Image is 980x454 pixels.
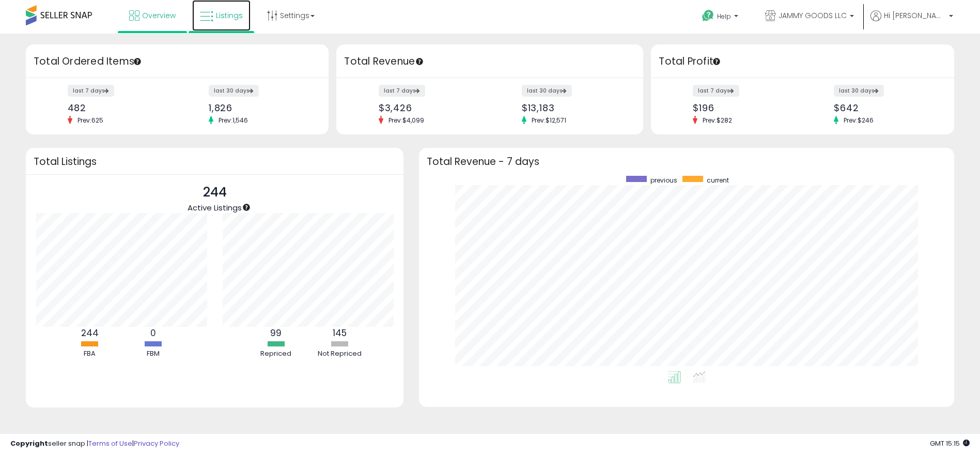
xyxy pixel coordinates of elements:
span: current [707,176,729,185]
label: last 30 days [209,85,259,97]
a: Terms of Use [88,438,132,448]
span: previous [650,176,677,185]
div: FBA [59,349,121,359]
label: last 7 days [379,85,425,97]
strong: Copyright [10,438,48,448]
b: 145 [333,327,347,339]
a: Help [694,2,749,34]
span: Prev: 625 [72,116,108,125]
div: 1,826 [209,102,311,113]
div: 482 [68,102,170,113]
span: JAMMY GOODS LLC [779,10,847,21]
a: Privacy Policy [134,438,179,448]
b: 244 [81,327,99,339]
i: Get Help [702,9,714,22]
span: 2025-08-13 15:15 GMT [930,438,970,448]
div: $3,426 [379,102,483,113]
div: $196 [693,102,795,113]
span: Prev: $246 [838,116,879,125]
span: Prev: $282 [697,116,737,125]
label: last 7 days [693,85,739,97]
label: last 7 days [68,85,114,97]
h3: Total Revenue - 7 days [427,158,946,165]
h3: Total Profit [659,54,946,69]
h3: Total Ordered Items [34,54,321,69]
span: Active Listings [188,202,242,213]
span: Hi [PERSON_NAME] [884,10,946,21]
div: Repriced [245,349,307,359]
span: Prev: $4,099 [383,116,429,125]
div: $13,183 [522,102,626,113]
span: Listings [216,10,243,21]
span: Prev: $12,571 [526,116,571,125]
span: Prev: 1,546 [213,116,253,125]
div: Tooltip anchor [242,203,251,212]
label: last 30 days [834,85,884,97]
h3: Total Revenue [344,54,635,69]
p: 244 [188,183,242,202]
div: Tooltip anchor [712,57,721,66]
div: Tooltip anchor [133,57,142,66]
span: Overview [142,10,176,21]
b: 0 [150,327,156,339]
span: Help [717,12,731,21]
label: last 30 days [522,85,572,97]
div: FBM [122,349,184,359]
b: 99 [270,327,282,339]
a: Hi [PERSON_NAME] [870,10,953,34]
div: $642 [834,102,936,113]
div: Tooltip anchor [415,57,424,66]
div: Not Repriced [308,349,370,359]
h3: Total Listings [34,158,396,165]
div: seller snap | | [10,439,179,449]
